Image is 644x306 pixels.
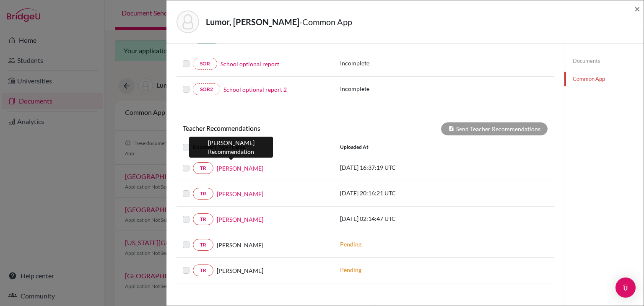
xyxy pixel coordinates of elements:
div: Uploaded at [334,142,460,152]
a: TR [193,265,213,276]
a: [PERSON_NAME] [217,189,263,198]
span: × [634,3,640,15]
a: TR [193,188,213,200]
p: Incomplete [340,59,426,67]
a: School optional report [221,60,279,68]
div: Document Type / Name [177,142,334,152]
strong: Lumor, [PERSON_NAME] [206,17,299,27]
a: Common App [564,72,644,86]
p: Pending [340,240,453,249]
h6: Teacher Recommendations [177,124,365,132]
p: Incomplete [340,84,426,93]
span: - Common App [299,17,352,27]
span: [PERSON_NAME] [217,241,263,249]
p: [DATE] 02:14:47 UTC [340,214,453,223]
p: [DATE] 16:37:19 UTC [340,163,453,172]
a: Documents [564,54,644,68]
p: [DATE] 20:16:21 UTC [340,189,453,197]
button: Close [634,4,640,14]
span: [PERSON_NAME] [217,266,263,275]
a: TR [193,162,213,174]
a: SOR2 [193,83,220,95]
div: Send Teacher Recommendations [441,122,548,135]
p: Pending [340,265,453,274]
a: School optional report 2 [223,85,287,94]
div: Open Intercom Messenger [615,277,636,298]
a: TR [193,213,213,225]
a: [PERSON_NAME] [217,215,263,224]
a: [PERSON_NAME] [217,164,263,173]
div: [PERSON_NAME] Recommendation [189,137,273,158]
a: TR [193,239,213,251]
a: SOR [193,58,217,70]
